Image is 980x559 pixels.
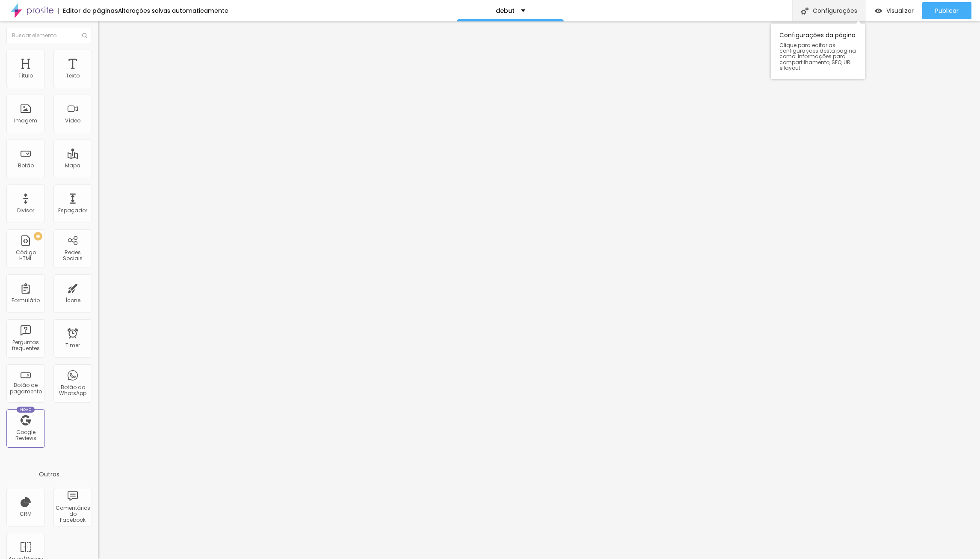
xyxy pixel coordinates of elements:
[801,7,808,15] img: Icone
[9,429,42,442] div: Google Reviews
[56,250,89,262] div: Redes Sociais
[922,2,971,19] button: Publicar
[6,28,92,43] input: Buscar elemento
[58,208,87,214] div: Espaçador
[875,7,882,15] img: view-1.svg
[18,73,33,79] div: Título
[66,73,80,79] div: Texto
[771,24,865,79] div: Configurações da página
[20,511,32,517] div: CRM
[9,382,42,395] div: Botão de pagamento
[118,8,228,14] div: Alterações salvas automaticamente
[56,384,89,397] div: Botão do WhatsApp
[866,2,922,19] button: Visualizar
[14,118,37,124] div: Imagem
[9,339,42,352] div: Perguntas frequentes
[65,163,80,169] div: Mapa
[886,7,914,14] span: Visualizar
[12,297,40,303] div: Formulário
[9,250,42,262] div: Código HTML
[58,8,118,14] div: Editor de páginas
[98,21,980,559] iframe: Editor
[65,297,80,303] div: Ícone
[935,7,959,14] span: Publicar
[65,118,80,124] div: Vídeo
[82,33,87,38] img: Icone
[496,8,515,14] p: debut
[17,208,34,214] div: Divisor
[56,505,89,523] div: Comentários do Facebook
[18,163,34,169] div: Botão
[779,42,856,71] span: Clique para editar as configurações desta página como: Informações para compartilhamento, SEO, UR...
[65,342,80,348] div: Timer
[17,407,35,413] div: Novo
